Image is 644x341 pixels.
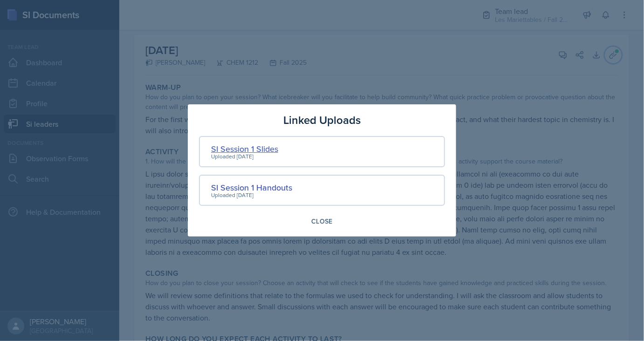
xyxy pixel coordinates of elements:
[211,181,292,194] div: SI Session 1 Handouts
[211,143,278,155] div: SI Session 1 Slides
[211,191,292,199] div: Uploaded [DATE]
[283,112,361,129] h3: Linked Uploads
[211,152,278,161] div: Uploaded [DATE]
[305,213,339,229] button: Close
[311,218,333,225] div: Close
